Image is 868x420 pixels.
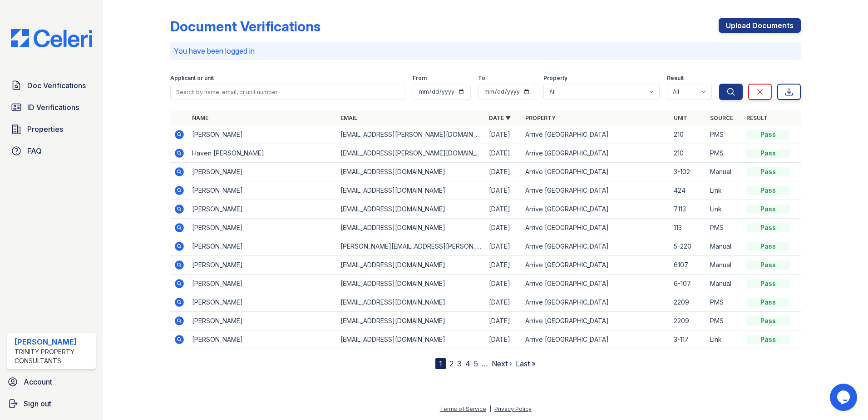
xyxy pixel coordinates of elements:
span: Account [24,376,52,387]
td: PMS [706,144,743,163]
td: [EMAIL_ADDRESS][DOMAIN_NAME] [337,219,485,237]
span: … [482,358,488,369]
div: Pass [746,130,790,139]
td: PMS [706,125,743,144]
a: 2 [449,359,454,368]
td: 5-220 [670,237,706,256]
td: Arrive [GEOGRAPHIC_DATA] [522,125,670,144]
a: Email [340,115,357,121]
td: 7113 [670,200,706,219]
div: Pass [746,260,790,270]
td: Link [706,200,743,219]
td: [DATE] [485,219,522,237]
div: Pass [746,205,790,214]
a: Sign out [4,395,99,413]
td: [EMAIL_ADDRESS][DOMAIN_NAME] [337,293,485,312]
td: Manual [706,256,743,275]
div: Pass [746,279,790,288]
span: Sign out [24,398,51,409]
label: From [413,75,427,82]
a: Result [746,115,768,121]
td: [PERSON_NAME] [188,181,337,200]
td: 2209 [670,312,706,330]
label: Result [667,75,684,82]
td: Arrive [GEOGRAPHIC_DATA] [522,163,670,181]
td: [EMAIL_ADDRESS][DOMAIN_NAME] [337,312,485,330]
td: 210 [670,125,706,144]
td: 6107 [670,256,706,275]
td: [DATE] [485,200,522,219]
td: 6-107 [670,275,706,293]
td: [PERSON_NAME] [188,293,337,312]
div: Pass [746,316,790,325]
span: ID Verifications [27,102,79,113]
td: 3-102 [670,163,706,181]
a: Upload Documents [719,18,801,33]
td: [EMAIL_ADDRESS][DOMAIN_NAME] [337,200,485,219]
td: Arrive [GEOGRAPHIC_DATA] [522,256,670,275]
td: [PERSON_NAME] [188,237,337,256]
td: [DATE] [485,144,522,163]
a: Terms of Service [440,405,486,412]
td: [EMAIL_ADDRESS][PERSON_NAME][DOMAIN_NAME] [337,144,485,163]
span: Doc Verifications [27,80,86,91]
td: Link [706,181,743,200]
div: [PERSON_NAME] [15,336,92,347]
a: 4 [465,359,470,368]
td: [DATE] [485,330,522,349]
td: [PERSON_NAME] [188,200,337,219]
td: [EMAIL_ADDRESS][DOMAIN_NAME] [337,275,485,293]
td: [DATE] [485,293,522,312]
td: [DATE] [485,275,522,293]
span: FAQ [27,145,42,156]
td: [DATE] [485,125,522,144]
td: [PERSON_NAME][EMAIL_ADDRESS][PERSON_NAME][DOMAIN_NAME] [337,237,485,256]
a: 5 [474,359,478,368]
td: 113 [670,219,706,237]
label: Property [543,75,567,82]
td: Arrive [GEOGRAPHIC_DATA] [522,144,670,163]
a: Doc Verifications [7,76,96,95]
img: CE_Logo_Blue-a8612792a0a2168367f1c8372b55b34899dd931a85d93a1a3d3e32e68fde9ad4.png [4,29,99,47]
a: FAQ [7,142,96,160]
td: [PERSON_NAME] [188,275,337,293]
td: [EMAIL_ADDRESS][DOMAIN_NAME] [337,163,485,181]
div: Pass [746,242,790,251]
td: PMS [706,293,743,312]
a: Date ▼ [489,115,511,121]
td: Arrive [GEOGRAPHIC_DATA] [522,293,670,312]
td: [EMAIL_ADDRESS][DOMAIN_NAME] [337,256,485,275]
div: Pass [746,298,790,307]
a: Properties [7,120,96,138]
td: Arrive [GEOGRAPHIC_DATA] [522,181,670,200]
td: [DATE] [485,256,522,275]
td: 2209 [670,293,706,312]
div: Pass [746,167,790,176]
td: Manual [706,163,743,181]
div: | [489,405,491,412]
div: Trinity Property Consultants [15,347,92,365]
td: Arrive [GEOGRAPHIC_DATA] [522,219,670,237]
a: Next › [492,359,512,368]
td: Arrive [GEOGRAPHIC_DATA] [522,237,670,256]
p: You have been logged in [174,45,797,56]
td: Arrive [GEOGRAPHIC_DATA] [522,275,670,293]
td: [EMAIL_ADDRESS][DOMAIN_NAME] [337,181,485,200]
a: Account [4,373,99,391]
a: 3 [457,359,462,368]
td: Arrive [GEOGRAPHIC_DATA] [522,312,670,330]
div: 1 [435,358,446,369]
td: Link [706,330,743,349]
td: [PERSON_NAME] [188,219,337,237]
td: Manual [706,237,743,256]
div: Document Verifications [170,18,321,35]
div: Pass [746,186,790,195]
div: Pass [746,149,790,158]
td: [PERSON_NAME] [188,256,337,275]
td: Arrive [GEOGRAPHIC_DATA] [522,330,670,349]
td: Arrive [GEOGRAPHIC_DATA] [522,200,670,219]
td: Haven [PERSON_NAME] [188,144,337,163]
input: Search by name, email, or unit number [170,84,405,100]
div: Pass [746,335,790,344]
